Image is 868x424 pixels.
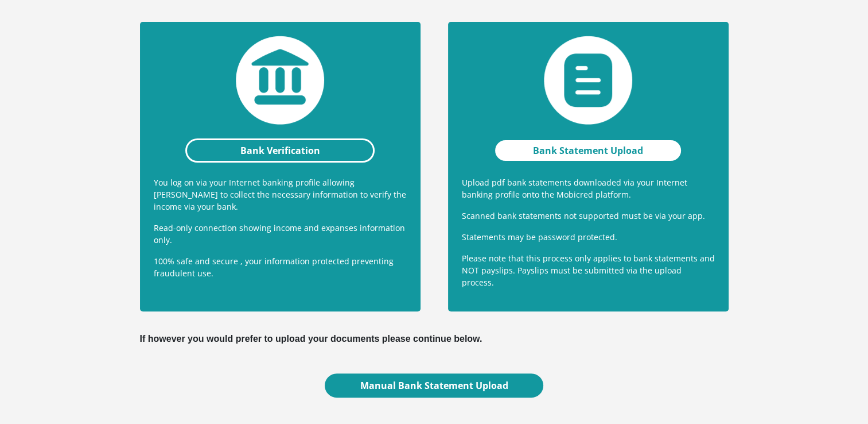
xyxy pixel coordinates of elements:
[154,255,407,279] p: 100% safe and secure , your information protected preventing fraudulent use.
[185,138,375,163] a: Bank Verification
[462,231,715,243] p: Statements may be password protected.
[462,176,715,201] p: Upload pdf bank statements downloaded via your Internet banking profile onto the Mobicred platform.
[544,36,632,125] img: statement-upload.png
[493,138,683,163] a: Bank Statement Upload
[154,222,407,246] p: Read-only connection showing income and expanses information only.
[325,373,543,398] a: Manual Bank Statement Upload
[140,334,482,344] b: If however you would prefer to upload your documents please continue below.
[462,252,715,288] p: Please note that this process only applies to bank statements and NOT payslips. Payslips must be ...
[236,36,324,125] img: bank-verification.png
[462,210,715,222] p: Scanned bank statements not supported must be via your app.
[154,176,407,213] p: You log on via your Internet banking profile allowing [PERSON_NAME] to collect the necessary info...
